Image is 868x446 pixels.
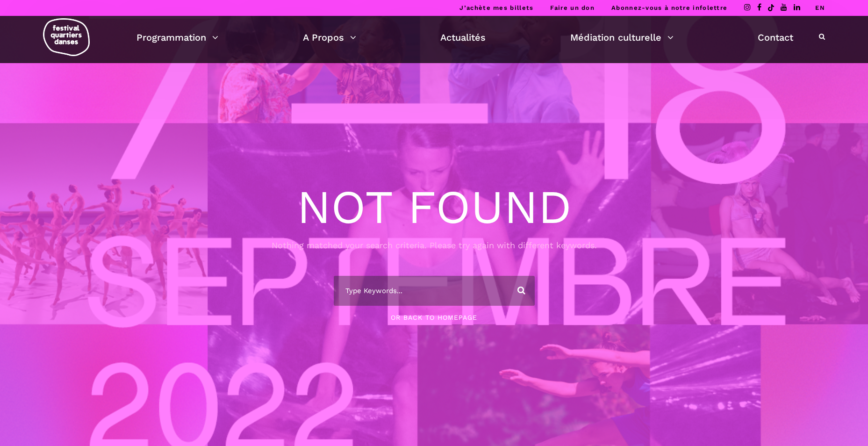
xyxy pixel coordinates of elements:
[815,4,825,11] a: EN
[550,4,595,11] a: Faire un don
[303,29,356,45] a: A Propos
[135,184,733,230] h1: Not Found
[570,29,674,45] a: Médiation culturelle
[334,276,535,306] input: Type Keywords...
[136,29,218,45] a: Programmation
[758,29,793,45] a: Contact
[611,4,727,11] a: Abonnez-vous à notre infolettre
[43,18,90,56] img: logo-fqd-med
[391,314,477,321] a: Or Back To Homepage
[135,239,733,252] div: Nothing matched your search criteria. Please try again with different keywords.
[440,29,486,45] a: Actualités
[459,4,533,11] a: J’achète mes billets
